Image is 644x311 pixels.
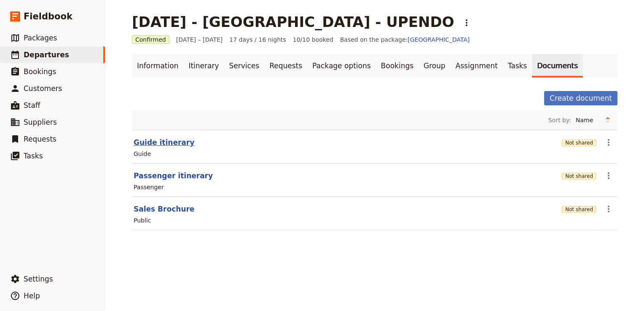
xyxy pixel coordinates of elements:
a: Assignment [451,54,503,78]
span: Customers [24,84,62,93]
select: Sort by: [572,114,601,126]
a: Bookings [376,54,419,78]
span: Packages [24,34,57,42]
span: 10/10 booked [293,35,333,44]
button: Actions [601,135,616,150]
button: Guide itinerary [134,137,194,147]
button: Not shared [562,206,596,213]
span: Settings [24,275,53,283]
button: Create document [544,91,617,105]
button: Actions [459,16,474,30]
span: Sort by: [548,116,571,124]
button: Actions [601,169,616,183]
button: Actions [601,202,616,216]
div: Public [134,216,151,225]
span: Help [24,292,40,300]
h1: [DATE] - [GEOGRAPHIC_DATA] - UPENDO [132,13,454,30]
a: Documents [532,54,583,78]
span: Requests [24,135,56,143]
span: 17 days / 16 nights [229,35,286,44]
a: Group [419,54,451,78]
span: Staff [24,101,40,110]
span: Suppliers [24,118,57,126]
a: [GEOGRAPHIC_DATA] [408,36,470,43]
button: Not shared [562,139,596,146]
span: Fieldbook [24,10,72,23]
a: Itinerary [183,54,224,78]
a: Services [224,54,265,78]
button: Passenger itinerary [134,171,213,181]
span: Bookings [24,67,56,76]
a: Requests [264,54,307,78]
span: Confirmed [132,35,169,44]
a: Information [132,54,183,78]
span: Based on the package: [340,35,470,44]
div: Guide [134,150,151,158]
button: Not shared [562,173,596,180]
span: [DATE] – [DATE] [176,35,223,44]
button: Sales Brochure [134,204,194,214]
a: Package options [307,54,376,78]
a: Tasks [503,54,532,78]
span: Tasks [24,152,43,160]
button: Change sort direction [601,114,614,126]
span: Departures [24,51,69,59]
div: Passenger [134,183,164,191]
